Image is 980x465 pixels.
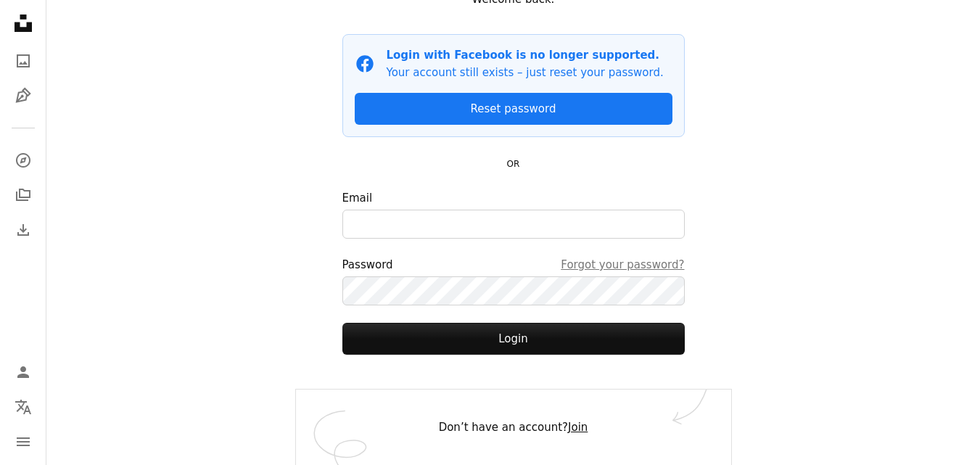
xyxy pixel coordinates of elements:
button: Login [342,323,685,355]
button: Language [9,392,38,421]
a: Download History [9,215,38,244]
a: Home — Unsplash [9,9,38,41]
a: Illustrations [9,81,38,110]
div: Password [342,256,685,273]
label: Email [342,189,685,239]
p: Your account still exists – just reset your password. [387,64,664,81]
a: Explore [9,146,38,175]
a: Reset password [355,93,672,125]
a: Forgot your password? [561,256,684,273]
a: Collections [9,181,38,210]
a: Photos [9,46,38,75]
input: Email [342,210,685,239]
div: Don’t have an account? [296,390,731,465]
a: Join [568,421,588,434]
input: PasswordForgot your password? [342,276,685,305]
button: Menu [9,427,38,456]
a: Log in / Sign up [9,358,38,387]
p: Login with Facebook is no longer supported. [387,46,664,64]
small: OR [507,159,520,169]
